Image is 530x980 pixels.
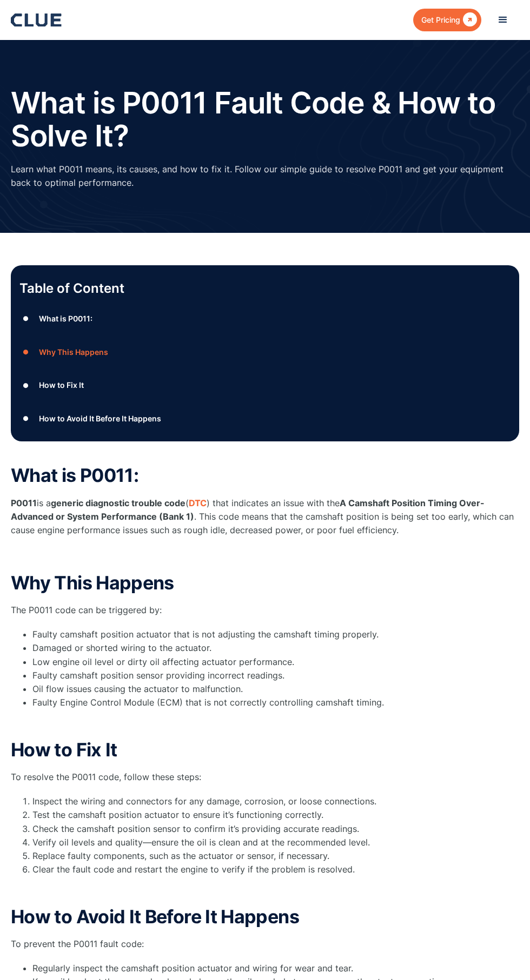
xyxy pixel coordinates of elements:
[19,377,511,393] a: ●How to Fix It
[460,13,477,26] div: 
[19,411,511,427] a: ●How to Avoid It Before It Happens
[11,739,117,761] strong: How to Fix It
[11,905,299,928] strong: How to Avoid It Before It Happens
[32,863,519,876] li: Clear the fault code and restart the engine to verify if the problem is resolved.
[11,572,174,594] strong: Why This Happens
[39,312,92,325] div: What is P0011:
[32,849,519,863] li: Replace faulty components, such as the actuator or sensor, if necessary.
[39,345,108,359] div: Why This Happens
[421,13,460,26] div: Get Pricing
[19,377,32,393] div: ●
[19,311,511,327] a: ●What is P0011:
[32,669,519,682] li: Faulty camshaft position sensor providing incorrect readings.
[19,411,32,427] div: ●
[32,696,519,709] li: Faulty Engine Control Module (ECM) that is not correctly controlling camshaft timing.
[39,378,84,392] div: How to Fix It
[11,163,519,190] p: Learn what P0011 means, its causes, and how to fix it. Follow our simple guide to resolve P0011 a...
[39,412,161,425] div: How to Avoid It Before It Happens
[11,498,485,522] strong: A Camshaft Position Timing Over-Advanced or System Performance (Bank 1)
[32,641,519,655] li: Damaged or shorted wiring to the actuator.
[11,86,519,152] h1: What is P0011 Fault Code & How to Solve It?
[11,715,519,728] p: ‍
[11,498,37,508] strong: P0011
[32,795,519,808] li: Inspect the wiring and connectors for any damage, corrosion, or loose connections.
[32,822,519,836] li: Check the camshaft position sensor to confirm it’s providing accurate readings.
[32,962,519,975] li: Regularly inspect the camshaft position actuator and wiring for wear and tear.
[32,628,519,641] li: Faulty camshaft position actuator that is not adjusting the camshaft timing properly.
[11,548,519,561] p: ‍
[11,770,519,784] p: To resolve the P0011 code, follow these steps:
[11,496,519,538] p: is a ( ) that indicates an issue with the . This code means that the camshaft position is being s...
[32,655,519,669] li: Low engine oil level or dirty oil affecting actuator performance.
[11,603,519,617] p: The P0011 code can be triggered by:
[51,498,186,508] strong: generic diagnostic trouble code
[11,464,138,486] strong: What is P0011:
[32,836,519,849] li: Verify oil levels and quality—ensure the oil is clean and at the recommended level.
[189,498,207,508] a: DTC
[19,279,511,298] p: Table of Content
[487,4,519,36] div: menu
[11,882,519,895] p: ‍
[11,937,519,951] p: To prevent the P0011 fault code:
[19,311,32,327] div: ●
[19,344,32,360] div: ●
[32,808,519,822] li: Test the camshaft position actuator to ensure it’s functioning correctly.
[19,344,511,360] a: ●Why This Happens
[413,9,481,31] a: Get Pricing
[32,682,519,696] li: Oil flow issues causing the actuator to malfunction.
